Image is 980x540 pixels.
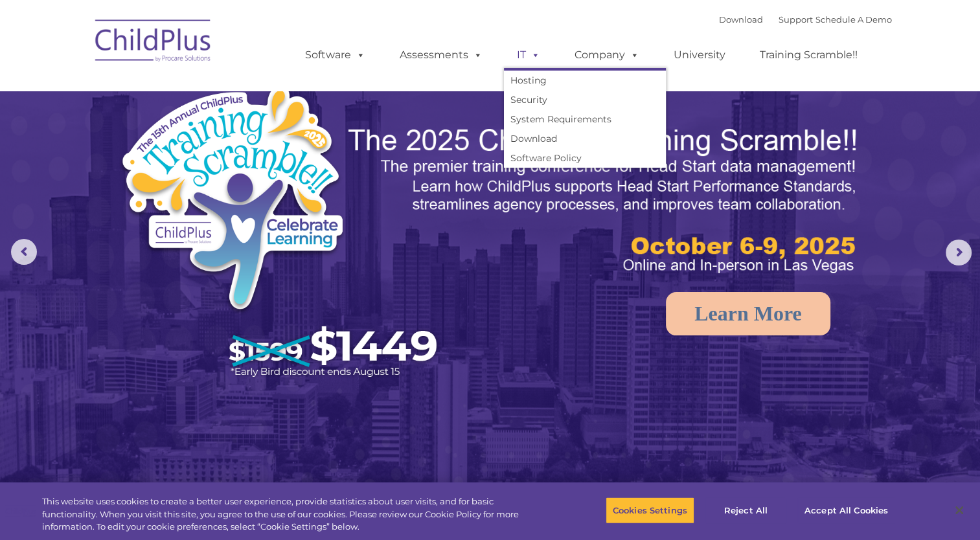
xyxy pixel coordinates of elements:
[387,42,496,68] a: Assessments
[779,14,813,25] a: Support
[292,42,378,68] a: Software
[89,10,218,75] img: ChildPlus by Procare Solutions
[504,148,666,168] a: Software Policy
[504,71,666,90] a: Hosting
[504,129,666,148] a: Download
[815,14,892,25] a: Schedule A Demo
[661,42,738,68] a: University
[42,495,539,534] div: This website uses cookies to create a better user experience, provide statistics about user visit...
[606,497,694,524] button: Cookies Settings
[504,90,666,109] a: Security
[562,42,652,68] a: Company
[705,497,786,524] button: Reject All
[504,109,666,129] a: System Requirements
[797,497,895,524] button: Accept All Cookies
[180,139,235,148] span: Phone number
[180,85,220,95] span: Last name
[945,496,974,524] button: Close
[719,14,763,25] a: Download
[504,42,553,68] a: IT
[666,292,830,335] a: Learn More
[747,42,871,68] a: Training Scramble!!
[719,14,892,25] font: |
